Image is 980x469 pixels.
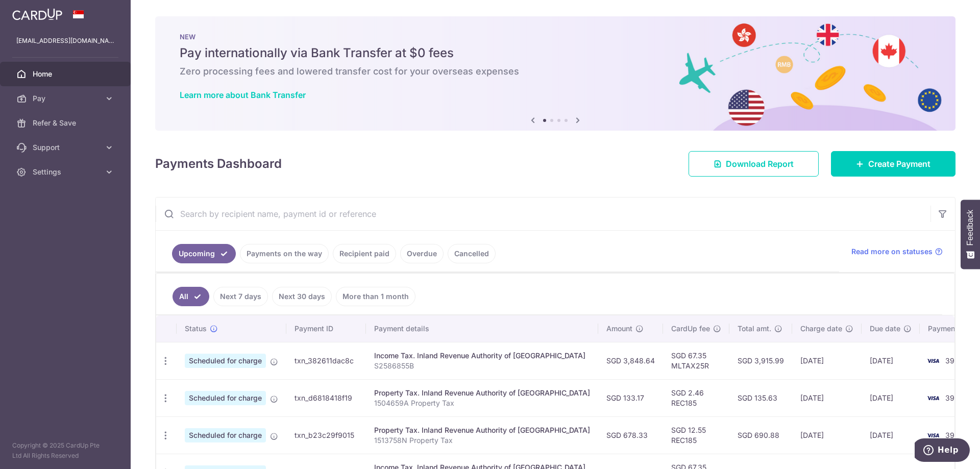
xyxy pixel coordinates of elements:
span: 3901 [945,393,962,402]
a: Recipient paid [333,244,396,263]
h5: Pay internationally via Bank Transfer at $0 fees [180,45,931,61]
span: Create Payment [868,158,930,170]
span: Scheduled for charge [185,391,266,405]
input: Search by recipient name, payment id or reference [156,198,930,230]
a: Download Report [689,151,819,177]
span: Download Report [726,158,794,170]
a: Next 30 days [272,287,332,306]
img: CardUp [12,8,62,20]
td: SGD 3,848.64 [598,342,663,379]
span: CardUp fee [671,324,710,334]
td: [DATE] [792,379,862,416]
a: Overdue [400,244,444,263]
a: Next 7 days [213,287,268,306]
span: Refer & Save [33,118,100,128]
p: [EMAIL_ADDRESS][DOMAIN_NAME] [16,36,114,46]
td: txn_d6818418f19 [286,379,366,416]
div: Property Tax. Inland Revenue Authority of [GEOGRAPHIC_DATA] [374,425,590,435]
span: Support [33,142,100,153]
td: [DATE] [792,342,862,379]
td: [DATE] [792,416,862,454]
td: SGD 133.17 [598,379,663,416]
div: Property Tax. Inland Revenue Authority of [GEOGRAPHIC_DATA] [374,388,590,398]
button: Feedback - Show survey [961,200,980,269]
td: SGD 135.63 [729,379,792,416]
span: Total amt. [738,324,771,334]
td: [DATE] [862,416,920,454]
span: Scheduled for charge [185,354,266,368]
th: Payment details [366,315,598,342]
td: [DATE] [862,379,920,416]
span: 3901 [945,356,962,365]
p: NEW [180,33,931,41]
a: Cancelled [448,244,496,263]
td: [DATE] [862,342,920,379]
a: Create Payment [831,151,955,177]
div: Income Tax. Inland Revenue Authority of [GEOGRAPHIC_DATA] [374,351,590,361]
a: Upcoming [172,244,236,263]
td: SGD 2.46 REC185 [663,379,729,416]
span: Charge date [800,324,842,334]
img: Bank Card [923,355,943,367]
td: SGD 690.88 [729,416,792,454]
td: SGD 12.55 REC185 [663,416,729,454]
h4: Payments Dashboard [155,155,282,173]
span: Feedback [966,210,975,245]
span: Due date [870,324,900,334]
td: txn_b23c29f9015 [286,416,366,454]
td: SGD 67.35 MLTAX25R [663,342,729,379]
a: More than 1 month [336,287,415,306]
a: All [173,287,209,306]
span: Amount [606,324,632,334]
span: Scheduled for charge [185,428,266,442]
a: Read more on statuses [851,246,943,257]
img: Bank Card [923,392,943,404]
span: 3901 [945,431,962,439]
td: txn_382611dac8c [286,342,366,379]
span: Pay [33,93,100,104]
td: SGD 678.33 [598,416,663,454]
p: 1504659A Property Tax [374,398,590,408]
h6: Zero processing fees and lowered transfer cost for your overseas expenses [180,65,931,78]
span: Read more on statuses [851,246,933,257]
th: Payment ID [286,315,366,342]
a: Learn more about Bank Transfer [180,90,306,100]
a: Payments on the way [240,244,329,263]
img: Bank Card [923,429,943,441]
span: Status [185,324,207,334]
span: Settings [33,167,100,177]
td: SGD 3,915.99 [729,342,792,379]
p: S2586855B [374,361,590,371]
iframe: Opens a widget where you can find more information [915,438,970,464]
p: 1513758N Property Tax [374,435,590,446]
span: Home [33,69,100,79]
img: Bank transfer banner [155,16,955,131]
